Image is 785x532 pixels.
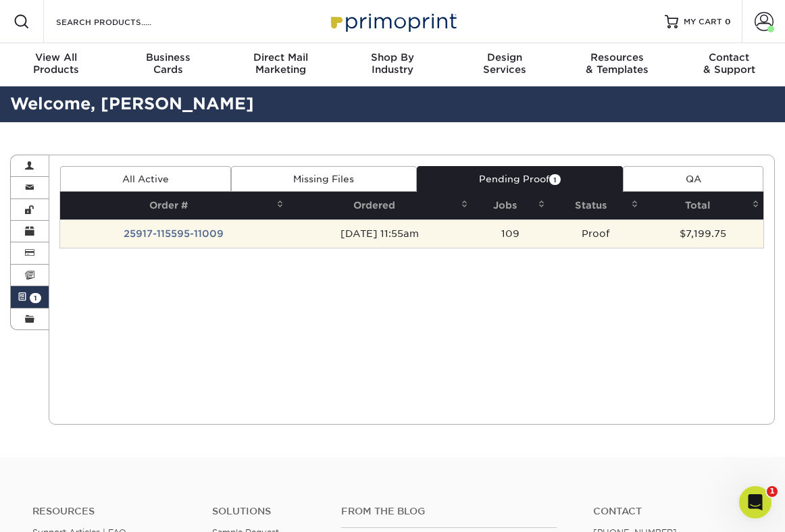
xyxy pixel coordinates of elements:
[112,51,224,76] div: Cards
[673,43,785,86] a: Contact& Support
[224,43,336,86] a: Direct MailMarketing
[224,51,336,63] span: Direct Mail
[549,174,561,184] span: 1
[642,219,763,248] td: $7,199.75
[112,51,224,63] span: Business
[60,219,288,248] td: 25917-115595-11009
[449,51,561,76] div: Services
[231,166,417,192] a: Missing Files
[739,486,771,518] iframe: Intercom live chat
[288,219,472,248] td: [DATE] 11:55am
[32,506,192,517] h4: Resources
[336,51,449,63] span: Shop By
[593,506,753,517] a: Contact
[417,166,624,192] a: Pending Proof1
[472,219,549,248] td: 109
[561,43,673,86] a: Resources& Templates
[55,14,186,30] input: SEARCH PRODUCTS.....
[725,17,731,26] span: 0
[60,166,232,192] a: All Active
[673,51,785,76] div: & Support
[684,16,722,28] span: MY CART
[642,192,763,219] th: Total
[30,293,41,303] span: 1
[549,219,642,248] td: Proof
[336,51,449,76] div: Industry
[212,506,320,517] h4: Solutions
[449,51,561,63] span: Design
[449,43,561,86] a: DesignServices
[112,43,224,86] a: BusinessCards
[11,286,49,308] a: 1
[288,192,472,219] th: Ordered
[561,51,673,76] div: & Templates
[472,192,549,219] th: Jobs
[325,7,460,36] img: Primoprint
[623,166,763,192] a: QA
[341,506,557,517] h4: From the Blog
[60,192,288,219] th: Order #
[336,43,449,86] a: Shop ByIndustry
[549,192,642,219] th: Status
[561,51,673,63] span: Resources
[673,51,785,63] span: Contact
[224,51,336,76] div: Marketing
[767,486,778,497] span: 1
